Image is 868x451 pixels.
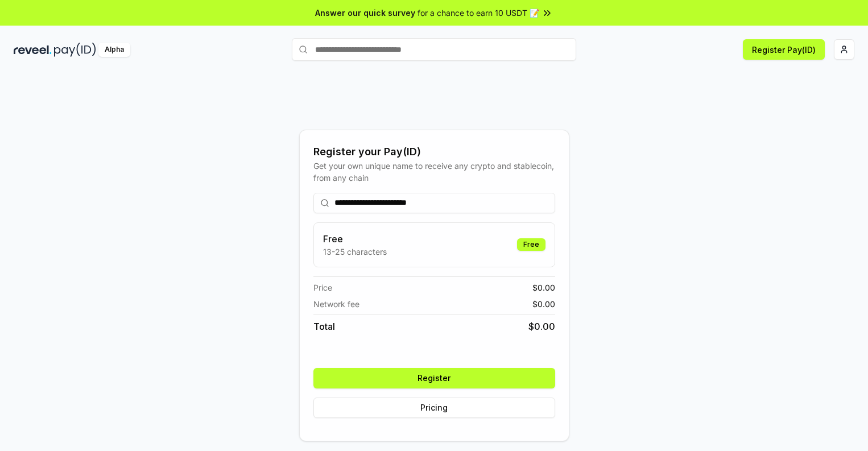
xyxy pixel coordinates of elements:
[517,238,545,251] div: Free
[323,246,387,258] p: 13-25 characters
[313,282,332,293] span: Price
[14,43,52,57] img: reveel_dark
[418,7,539,19] span: for a chance to earn 10 USDT 📝
[98,43,130,57] div: Alpha
[313,160,555,184] div: Get your own unique name to receive any crypto and stablecoin, from any chain
[323,232,387,246] h3: Free
[528,320,555,333] span: $ 0.00
[313,320,335,333] span: Total
[743,39,825,60] button: Register Pay(ID)
[313,298,359,310] span: Network fee
[313,368,555,388] button: Register
[315,7,415,19] span: Answer our quick survey
[313,398,555,418] button: Pricing
[313,144,555,160] div: Register your Pay(ID)
[532,298,555,310] span: $ 0.00
[54,43,96,57] img: pay_id
[532,282,555,293] span: $ 0.00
